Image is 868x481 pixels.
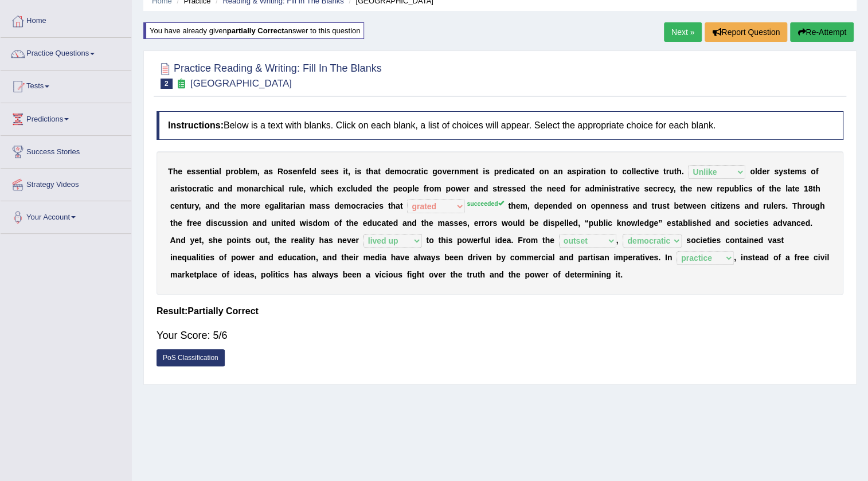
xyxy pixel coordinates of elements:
b: d [228,184,233,193]
b: t [345,167,348,176]
b: 1 [804,184,808,193]
b: u [729,184,734,193]
b: e [447,167,451,176]
b: o [750,167,755,176]
b: a [788,184,792,193]
b: e [330,167,334,176]
b: e [720,184,724,193]
b: i [741,184,744,193]
b: s [774,167,779,176]
b: e [304,167,309,176]
b: e [462,184,466,193]
small: Exam occurring question [175,79,187,89]
b: x [342,184,346,193]
b: i [207,184,209,193]
b: h [683,184,688,193]
b: d [521,184,526,193]
b: p [225,167,230,176]
b: r [658,184,660,193]
b: e [538,184,542,193]
b: o [401,167,406,176]
b: o [283,167,288,176]
b: l [244,167,246,176]
b: e [701,184,706,193]
b: a [553,167,558,176]
b: a [587,167,591,176]
b: s [572,167,576,176]
b: n [604,184,609,193]
b: h [379,184,384,193]
b: c [323,184,328,193]
b: a [218,184,222,193]
b: t [204,184,207,193]
b: h [328,184,333,193]
b: o [757,184,762,193]
b: r [175,184,178,193]
b: t [209,167,212,176]
b: a [205,201,210,210]
b: r [411,167,414,176]
b: s [748,184,752,193]
b: o [234,167,239,176]
span: 2 [161,79,173,89]
b: a [214,167,219,176]
b: s [507,184,512,193]
b: t [674,167,677,176]
b: r [230,167,233,176]
b: t [663,167,666,176]
b: l [631,167,634,176]
b: e [795,184,799,193]
b: f [816,167,819,176]
b: r [253,201,256,210]
b: s [191,167,196,176]
b: i [212,167,214,176]
b: e [325,167,330,176]
b: d [215,201,220,210]
b: s [334,167,339,176]
b: , [673,184,675,193]
b: o [402,184,408,193]
b: t [610,167,613,176]
b: e [502,167,507,176]
b: n [297,167,302,176]
b: l [755,167,757,176]
b: l [309,167,311,176]
b: o [596,167,601,176]
b: t [377,184,380,193]
b: e [256,201,260,210]
b: p [393,184,398,193]
b: m [434,184,441,193]
b: h [316,184,322,193]
b: i [581,167,583,176]
b: t [680,184,683,193]
b: n [179,201,184,210]
b: e [636,167,640,176]
b: o [248,201,253,210]
b: r [258,184,261,193]
b: e [654,167,659,176]
b: b [238,167,244,176]
b: r [666,167,668,176]
h4: Below is a text with blanks. Click on each blank, a list of choices will appear. Select the appro... [157,111,843,140]
b: f [423,184,426,193]
b: s [801,167,806,176]
b: n [222,184,228,193]
a: Success Stories [1,136,131,165]
b: t [530,184,533,193]
b: e [776,184,781,193]
b: r [577,184,580,193]
b: e [200,167,205,176]
b: l [634,167,636,176]
b: t [224,201,227,210]
b: u [187,201,192,210]
b: t [788,167,791,176]
b: r [288,184,291,193]
b: r [426,184,429,193]
b: d [311,167,316,176]
b: c [192,184,197,193]
b: h [227,201,232,210]
b: h [369,167,374,176]
b: o [437,167,443,176]
b: c [209,184,214,193]
button: Report Question [705,22,787,42]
